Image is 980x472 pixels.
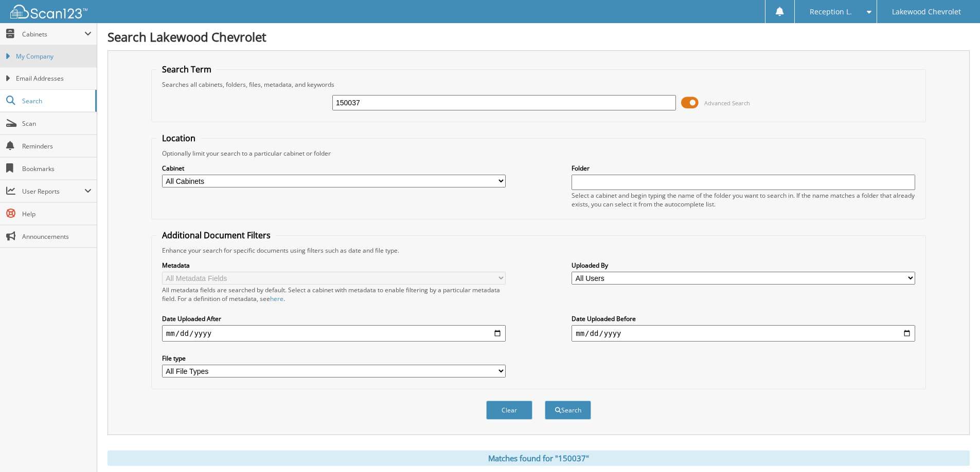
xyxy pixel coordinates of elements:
span: Email Addresses [16,74,92,83]
button: Search [545,401,591,420]
div: Matches found for "150037" [108,450,970,466]
label: File type [162,354,506,363]
div: Optionally limit your search to a particular cabinet or folder [157,149,920,158]
div: Select a cabinet and begin typing the name of the folder you want to search in. If the name match... [572,191,915,209]
img: scan123-logo-white.svg [10,5,87,18]
legend: Location [157,133,201,144]
span: Lakewood Chevrolet [892,9,961,15]
span: Announcements [22,232,92,241]
span: Advanced Search [704,99,750,107]
span: User Reports [22,187,84,196]
span: Cabinets [22,30,84,39]
span: Help [22,210,92,218]
label: Date Uploaded After [162,314,506,323]
input: end [572,325,915,342]
label: Uploaded By [572,261,915,270]
a: here [270,294,283,303]
h1: Search Lakewood Chevrolet [108,28,970,45]
div: All metadata fields are searched by default. Select a cabinet with metadata to enable filtering b... [162,286,506,303]
legend: Search Term [157,64,217,75]
span: Reception L. [810,9,852,15]
iframe: Chat Widget [929,423,980,472]
label: Date Uploaded Before [572,314,915,323]
span: My Company [16,52,92,61]
div: Enhance your search for specific documents using filters such as date and file type. [157,246,920,255]
div: Searches all cabinets, folders, files, metadata, and keywords [157,80,920,89]
input: start [162,325,506,342]
label: Metadata [162,261,506,270]
legend: Additional Document Filters [157,230,276,241]
button: Clear [486,401,532,420]
label: Cabinet [162,164,506,173]
span: Scan [22,119,92,128]
label: Folder [572,164,915,173]
span: Reminders [22,142,92,150]
span: Bookmarks [22,164,92,173]
span: Search [22,97,90,105]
